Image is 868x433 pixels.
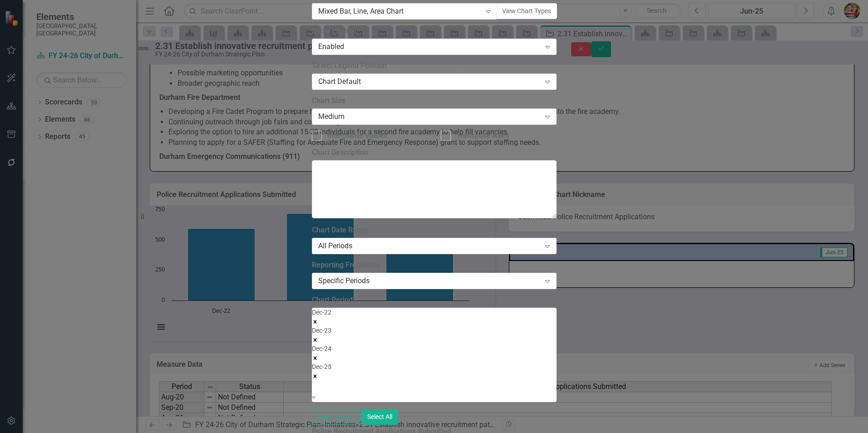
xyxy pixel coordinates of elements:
button: Select None [312,409,357,425]
div: All Periods [318,241,541,251]
label: Chart Description [312,148,557,158]
div: Dec-23 [312,326,557,335]
label: Chart Date Range [312,225,557,236]
div: Remove Dec-23 [312,335,557,344]
div: Interpolate Values [327,131,387,141]
div: Remove Dec-24 [312,353,557,362]
div: Dec-22 [312,308,557,317]
div: Specific Periods [318,276,541,286]
label: Reporting Frequency [312,260,557,271]
div: Dec-25 [312,362,557,371]
label: Select Legend Position [312,61,557,71]
div: Remove Dec-22 [312,317,557,326]
div: Dec-24 [312,344,557,353]
button: View Chart Types [496,3,557,19]
div: Medium [318,111,541,122]
label: Chart Periods [312,295,557,305]
label: Show Legend [312,26,557,36]
div: Chart Default [318,76,541,87]
label: Chart Size [312,96,557,106]
div: Enabled [318,41,541,52]
button: Select All [361,409,398,425]
div: Remove Dec-25 [312,371,557,380]
div: Transpose Axes [456,131,509,141]
div: Mixed Bar, Line, Area Chart [318,6,481,17]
